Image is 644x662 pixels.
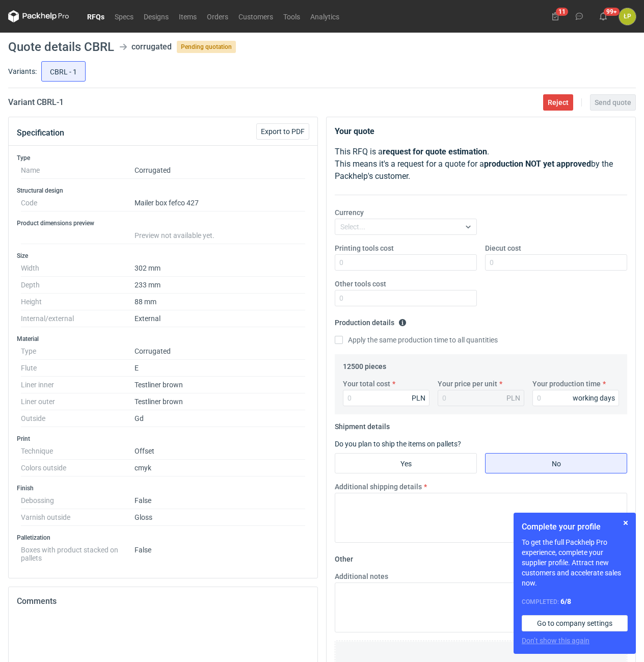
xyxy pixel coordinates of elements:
dd: Corrugated [135,343,305,360]
dt: Liner inner [21,377,135,393]
a: Orders [202,10,233,22]
span: Export to PDF [261,128,305,135]
label: Diecut cost [485,243,521,253]
div: working days [573,393,615,403]
dt: Internal/external [21,310,135,327]
strong: Your quote [335,126,374,136]
dd: Testliner brown [135,377,305,393]
span: Send quote [595,99,631,106]
dd: Offset [135,443,305,460]
strong: production NOT yet approved [484,159,591,169]
dd: E [135,360,305,377]
label: Your total cost [343,379,390,389]
label: Variants: [8,66,37,76]
h1: Quote details CBRL [8,41,114,53]
label: No [485,453,627,473]
dt: Liner outer [21,393,135,410]
span: Reject [548,99,569,106]
button: Reject [543,94,573,111]
h3: Size [17,252,309,260]
h3: Structural design [17,187,309,195]
span: Pending quotation [177,41,236,53]
dd: Gloss [135,509,305,526]
div: PLN [506,393,520,403]
svg: Packhelp Pro [8,10,69,22]
label: Your price per unit [438,379,497,389]
legend: Other [335,551,353,563]
button: Export to PDF [256,123,309,140]
h3: Finish [17,484,309,492]
label: Do you plan to ship the items on pallets? [335,440,461,448]
dt: Code [21,195,135,211]
button: Don’t show this again [522,635,589,646]
h1: Complete your profile [522,521,628,533]
p: To get the full Packhelp Pro experience, complete your supplier profile. Attract new customers an... [522,537,628,588]
dd: Gd [135,410,305,427]
span: Preview not available yet. [135,231,214,240]
dd: Mailer box fefco 427 [135,195,305,211]
dd: Testliner brown [135,393,305,410]
label: Additional notes [335,571,388,581]
dd: 233 mm [135,277,305,294]
label: Yes [335,453,477,473]
h2: Variant CBRL - 1 [8,96,64,109]
h3: Type [17,154,309,162]
dt: Outside [21,410,135,427]
h3: Print [17,435,309,443]
dt: Width [21,260,135,277]
button: 99+ [595,8,611,24]
label: Currency [335,207,364,218]
button: ŁP [619,8,636,25]
label: CBRL - 1 [41,61,86,82]
label: Other tools cost [335,279,386,289]
dt: Height [21,294,135,310]
dd: False [135,492,305,509]
dt: Colors outside [21,460,135,476]
label: Printing tools cost [335,243,394,253]
legend: 12500 pieces [343,358,386,370]
a: Go to company settings [522,615,628,631]
dt: Type [21,343,135,360]
dt: Flute [21,360,135,377]
input: 0 [485,254,627,271]
h2: Comments [17,595,309,607]
input: 0 [335,290,477,306]
h3: Product dimensions preview [17,219,309,227]
a: Designs [139,10,174,22]
dd: 88 mm [135,294,305,310]
dd: Corrugated [135,162,305,179]
button: Skip for now [620,517,632,529]
h3: Material [17,335,309,343]
legend: Shipment details [335,418,390,431]
button: 11 [547,8,563,24]
input: 0 [532,390,619,406]
dt: Depth [21,277,135,294]
button: Specification [17,121,64,145]
a: Specs [110,10,139,22]
dt: Varnish outside [21,509,135,526]
dd: 302 mm [135,260,305,277]
div: PLN [412,393,425,403]
a: Items [174,10,202,22]
dt: Name [21,162,135,179]
dd: cmyk [135,460,305,476]
p: This RFQ is a . This means it's a request for a quote for a by the Packhelp's customer. [335,146,627,182]
a: Analytics [305,10,344,22]
div: corrugated [131,41,172,53]
div: Completed: [522,596,628,607]
label: Your production time [532,379,601,389]
a: RFQs [82,10,110,22]
strong: 6 / 8 [560,597,571,605]
button: Send quote [590,94,636,111]
label: Apply the same production time to all quantities [335,335,498,345]
dt: Technique [21,443,135,460]
dd: False [135,542,305,562]
dt: Debossing [21,492,135,509]
input: 0 [343,390,430,406]
a: Tools [278,10,305,22]
dt: Boxes with product stacked on pallets [21,542,135,562]
legend: Production details [335,314,407,327]
dd: External [135,310,305,327]
label: Additional shipping details [335,482,422,492]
